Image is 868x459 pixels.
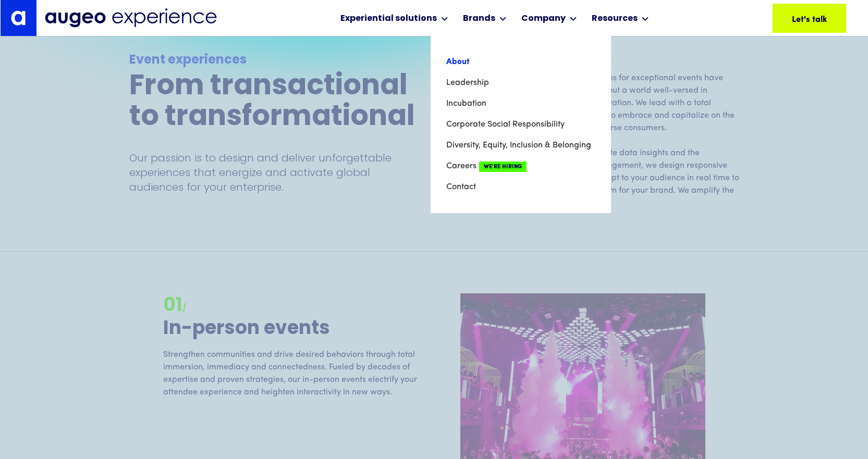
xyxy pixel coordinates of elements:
a: Let's talk [773,4,846,33]
nav: Company [431,36,611,213]
div: Experiential solutions [340,13,437,25]
a: CareersWe're Hiring [446,156,595,177]
span: We're Hiring [479,162,527,172]
a: Diversity, Equity, Inclusion & Belonging [446,135,595,156]
a: Corporate Social Responsibility [446,114,595,135]
img: Augeo's "a" monogram decorative logo in white. [11,10,26,25]
a: Contact [446,177,595,197]
div: Company [521,13,566,25]
a: About [446,52,595,72]
div: Resources [592,13,638,25]
a: Incubation [446,93,595,114]
a: Leadership [446,72,595,93]
img: Augeo Experience business unit full logo in midnight blue. [45,8,217,28]
div: Brands [463,13,495,25]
